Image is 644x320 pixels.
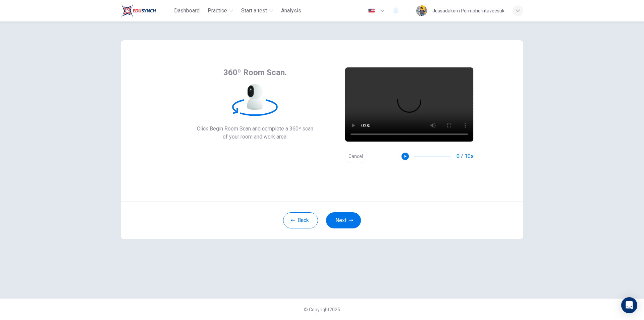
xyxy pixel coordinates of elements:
[171,5,202,17] button: Dashboard
[121,4,171,17] a: Train Test logo
[238,5,276,17] button: Start a test
[367,8,376,13] img: en
[283,212,318,228] button: Back
[205,5,236,17] button: Practice
[304,307,340,312] span: © Copyright 2025
[457,152,474,160] span: 0 / 10s
[432,7,504,15] div: Jessadakorn Permphorntaveesuk
[241,7,267,15] span: Start a test
[621,297,637,313] div: Open Intercom Messenger
[345,150,366,163] button: Cancel
[278,5,304,17] button: Analysis
[197,133,313,141] span: of your room and work area.
[326,212,361,228] button: Next
[416,5,427,16] img: Profile picture
[174,7,200,15] span: Dashboard
[281,7,301,15] span: Analysis
[223,67,287,78] span: 360º Room Scan.
[121,4,156,17] img: Train Test logo
[208,7,227,15] span: Practice
[197,125,313,133] span: Click Begin Room Scan and complete a 360º scan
